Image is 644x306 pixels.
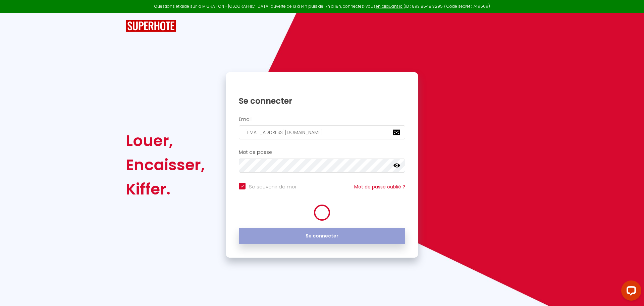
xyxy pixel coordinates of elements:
[354,183,405,190] a: Mot de passe oublié ?
[239,117,405,122] h2: Email
[239,228,405,245] button: Se connecter
[126,129,205,153] div: Louer,
[126,20,176,32] img: SuperHote logo
[239,96,405,106] h1: Se connecter
[376,3,404,9] a: en cliquant ici
[239,125,405,139] input: Ton Email
[126,177,205,201] div: Kiffer.
[126,153,205,177] div: Encaisser,
[616,278,644,306] iframe: LiveChat chat widget
[239,149,405,155] h2: Mot de passe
